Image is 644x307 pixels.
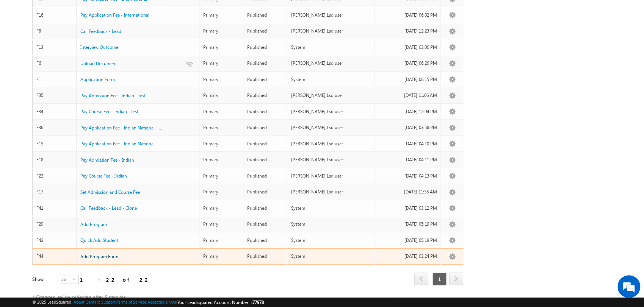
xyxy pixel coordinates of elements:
a: Quick Add Student [80,237,118,244]
span: select [72,277,78,281]
div: Primary [203,156,240,163]
div: Published [247,253,284,260]
a: Interview Outcome [80,44,118,51]
div: F36 [36,124,73,131]
span: © 2025 LeadSquared | | | | | [32,299,264,306]
div: F42 [36,237,73,244]
a: Application Form [80,76,115,83]
div: [PERSON_NAME] Lsq user [291,173,371,179]
div: Published [247,237,284,244]
span: Add Program Form [80,254,118,259]
a: Pay Application Fee - International [80,12,149,19]
span: Pay Course Fee - Indian - test [80,109,138,114]
div: Primary [203,253,240,260]
div: [DATE] 03:00 PM [379,44,437,51]
div: Primary [203,108,240,115]
a: prev [414,273,428,285]
div: Published [247,156,284,163]
span: 25 [60,275,72,284]
div: System [291,76,371,83]
div: [DATE] 12:04 PM [379,108,437,115]
div: F35 [36,92,73,99]
span: Pay Admission Fee - Indian - test [80,93,146,98]
div: [DATE] 11:38 AM [379,189,437,195]
div: [DATE] 06:15 PM [379,76,437,83]
a: Pay Admission Fee - Indian - test [80,92,146,99]
span: Pay Admission Fee - Indian [80,157,134,163]
div: System [291,221,371,228]
a: Pay Course Fee - Indian [80,173,127,179]
div: F8 [36,28,73,34]
div: Primary [203,12,240,19]
a: Pay Application Fee - Indian National - ... [80,125,162,131]
div: F16 [36,12,73,19]
div: Primary [203,92,240,99]
div: Published [247,60,284,67]
a: Pay Application Fee - Indian National [80,140,155,147]
div: [PERSON_NAME] Lsq user [291,124,371,131]
div: [DATE] 05:19 PM [379,221,437,228]
a: Set Admission and Course Fee [80,189,140,196]
div: Published [247,108,284,115]
div: Published [247,92,284,99]
div: * Changes will be reflected after 5 minutes. [32,293,463,300]
div: F13 [36,44,73,51]
span: 77978 [252,299,264,305]
div: F44 [36,253,73,260]
div: Published [247,140,284,147]
a: Call Feedback - Lead [80,28,121,35]
div: Published [247,189,284,195]
span: Pay Application Fee - International [80,12,149,18]
a: Call Feedback - Lead - Clone [80,205,137,212]
div: F20 [36,221,73,228]
div: [PERSON_NAME] Lsq user [291,189,371,195]
span: Interview Outcome [80,44,118,50]
a: Contact Support [86,299,116,304]
div: Show [32,276,54,283]
div: [PERSON_NAME] Lsq user [291,140,371,147]
span: Upload Document [80,61,117,66]
span: Your Leadsquared Account Number is [177,299,264,305]
div: Primary [203,60,240,67]
div: Primary [203,140,240,147]
div: F15 [36,140,73,147]
a: About [74,299,85,304]
div: Primary [203,173,240,179]
div: [PERSON_NAME] Lsq user [291,12,371,19]
div: System [291,237,371,244]
a: next [449,273,463,285]
div: Published [247,173,284,179]
div: F1 [36,76,73,83]
span: Pay Course Fee - Indian [80,173,127,179]
a: Add Program [80,221,107,228]
span: Add Program [80,221,107,227]
div: System [291,205,371,212]
div: Primary [203,237,240,244]
div: Published [247,221,284,228]
span: Application Form [80,76,115,82]
div: Primary [203,28,240,34]
div: [DATE] 06:20 PM [379,60,437,67]
span: Call Feedback - Lead - Clone [80,205,137,211]
span: Pay Application Fee - Indian National - ... [80,125,162,131]
div: Primary [203,124,240,131]
div: Published [247,205,284,212]
a: Terms of Service [117,299,146,304]
div: [DATE] 05:19 PM [379,237,437,244]
div: [DATE] 03:58 PM [379,124,437,131]
span: prev [414,272,428,285]
div: F41 [36,205,73,212]
a: Pay Admission Fee - Indian [80,157,134,164]
div: [DATE] 11:06 AM [379,92,437,99]
div: [PERSON_NAME] Lsq user [291,60,371,67]
div: F22 [36,173,73,179]
a: Upload Document [80,60,117,67]
div: [PERSON_NAME] Lsq user [291,92,371,99]
div: [PERSON_NAME] Lsq user [291,156,371,163]
div: [PERSON_NAME] Lsq user [291,108,371,115]
div: Primary [203,221,240,228]
span: next [449,272,463,285]
span: Quick Add Student [80,237,118,243]
div: F34 [36,108,73,115]
div: [PERSON_NAME] Lsq user [291,28,371,34]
